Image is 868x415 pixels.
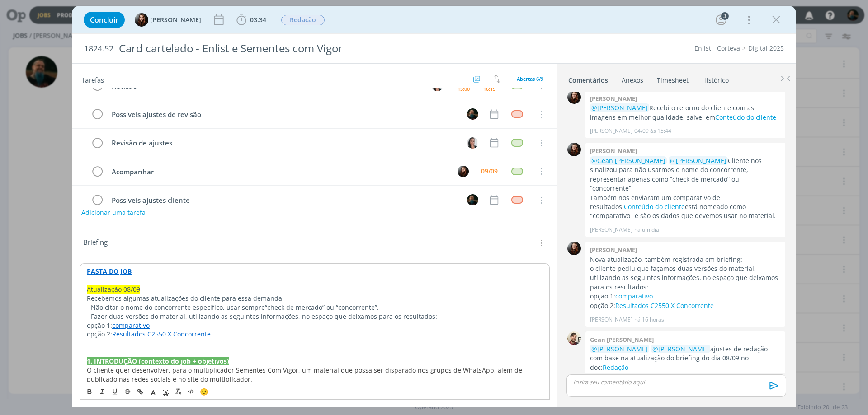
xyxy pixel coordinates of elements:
[567,242,581,255] img: E
[590,264,781,292] p: o cliente pediu que façamos duas versões do material, utilizando as seguintes informações, no esp...
[670,156,726,165] span: @[PERSON_NAME]
[603,363,628,372] a: Redação
[135,13,201,27] button: E[PERSON_NAME]
[615,292,653,300] a: comparativo
[87,285,140,294] span: Atualização 08/09
[72,6,796,407] div: dialog
[615,301,714,310] a: Resultados C2550 X Concorrente
[458,166,469,177] img: E
[147,387,160,397] span: Cor do Texto
[567,143,581,156] img: E
[494,75,500,83] img: arrow-down-up.svg
[481,168,498,174] div: 09/09
[634,226,659,234] span: há um dia
[87,357,229,365] strong: 1. INTRODUÇÃO (contexto do job + objetivos)
[483,86,495,91] div: 16:15
[567,331,581,345] img: G
[108,166,449,177] div: Acompanhar
[200,387,208,396] span: 🙂
[87,330,542,339] p: opção 2:
[590,156,781,193] p: Cliente nos sinalizou para não usarmos o nome do concorrente, representar apenas como “check de m...
[87,294,542,303] p: Recebemos algumas atualizações do cliente para essa demanda:
[150,17,201,23] span: [PERSON_NAME]
[568,72,609,85] a: Comentários
[87,366,524,383] span: O cliente quer desenvolver, para o multiplicador Sementes Com Vigor, um material que possa ser di...
[90,16,118,23] span: Concluir
[112,321,150,330] a: comparativo
[591,156,665,165] span: @Gean [PERSON_NAME]
[702,72,729,85] a: Histórico
[475,82,478,89] span: --
[590,103,781,122] p: Recebi o retorno do cliente com as imagens em melhor qualidade, salvei em
[456,164,470,178] button: E
[591,103,648,112] span: @[PERSON_NAME]
[467,194,478,205] img: M
[198,387,210,397] button: 🙂
[590,255,781,264] p: Nova atualização, também registrada em briefing:
[83,237,108,249] span: Briefing
[466,193,479,207] button: M
[84,44,113,54] span: 1824.52
[567,90,581,104] img: E
[160,387,172,397] span: Cor de Fundo
[622,76,643,85] div: Anexos
[467,108,478,120] img: M
[590,345,781,372] p: ajustes de redação com base na atualização do briefing do dia 08/09 no doc:
[115,37,489,60] div: Card cartelado - Enlist e Sementes com Vigor
[281,14,325,26] button: Redação
[112,330,211,338] a: Resultados C2550 X Concorrente
[715,113,776,121] a: Conteúdo do cliente
[466,136,479,149] button: C
[467,137,478,149] img: C
[590,301,781,310] p: opção 2:
[590,226,632,234] p: [PERSON_NAME]
[591,345,648,353] span: @[PERSON_NAME]
[517,75,543,82] span: Abertas 6/9
[624,202,685,211] a: Conteúdo do cliente
[135,13,148,27] img: E
[634,316,664,324] span: há 16 horas
[87,303,542,312] p: - Não citar o nome do concorrente específico, usar sempre
[87,267,132,275] a: PASTA DO JOB
[634,127,671,135] span: 04/09 às 15:44
[265,303,379,312] span: “check de mercado” ou “concorrente”.
[590,147,637,155] b: [PERSON_NAME]
[87,321,542,330] p: opção 1:
[281,15,325,25] span: Redação
[694,44,740,52] a: Enlist - Corteva
[590,336,654,344] b: Gean [PERSON_NAME]
[81,74,104,84] span: Tarefas
[458,86,470,91] div: 15:00
[81,205,146,221] button: Adicionar uma tarefa
[250,15,266,24] span: 03:34
[466,107,479,121] button: M
[714,13,728,27] button: 3
[652,345,709,353] span: @[PERSON_NAME]
[721,12,729,20] div: 3
[108,137,458,149] div: Revisão de ajustes
[84,12,125,28] button: Concluir
[108,109,458,120] div: Possíveis ajustes de revisão
[87,312,542,321] p: - Fazer duas versões do material, utilizando as seguintes informações, no espaço que deixamos par...
[656,72,689,85] a: Timesheet
[590,246,637,254] b: [PERSON_NAME]
[748,44,784,52] a: Digital 2025
[590,316,632,324] p: [PERSON_NAME]
[590,127,632,135] p: [PERSON_NAME]
[590,292,781,301] p: opção 1:
[234,13,269,27] button: 03:34
[590,94,637,103] b: [PERSON_NAME]
[108,195,458,206] div: Possíveis ajustes cliente
[590,193,781,221] p: Também nos enviaram um comparativo de resultados: está nomeado como "comparativo" e são os dados ...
